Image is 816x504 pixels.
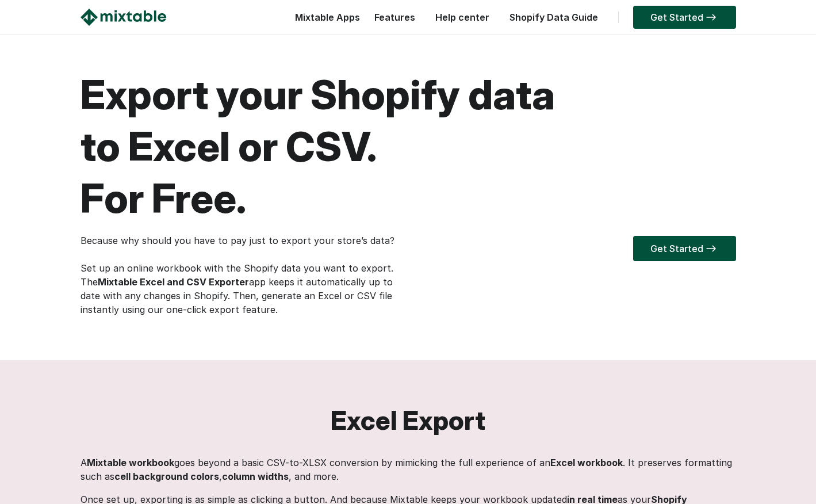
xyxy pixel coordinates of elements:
a: Features [369,12,421,23]
img: Mixtable logo [81,9,166,26]
a: Shopify Data Guide [504,12,604,23]
img: arrow-right.svg [703,14,719,21]
a: Get Started [633,236,736,261]
a: Get Started [633,6,736,29]
div: Mixtable Apps [289,9,360,32]
a: Help center [430,12,495,23]
strong: Mixtable workbook [87,457,174,468]
p: Because why should you have to pay just to export your store’s data? Set up an online workbook wi... [81,234,408,316]
strong: cell background colors [114,471,219,482]
img: arrow-right.svg [703,245,719,252]
h1: Export your Shopify data to Excel or CSV. For Free. [81,69,736,224]
p: A goes beyond a basic CSV-to-XLSX conversion by mimicking the full experience of an . It preserve... [81,456,736,483]
strong: Excel workbook [550,457,623,468]
strong: column widths [222,471,289,482]
strong: Mixtable Excel and CSV Exporter [98,276,249,288]
h2: Excel Export [81,360,736,446]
